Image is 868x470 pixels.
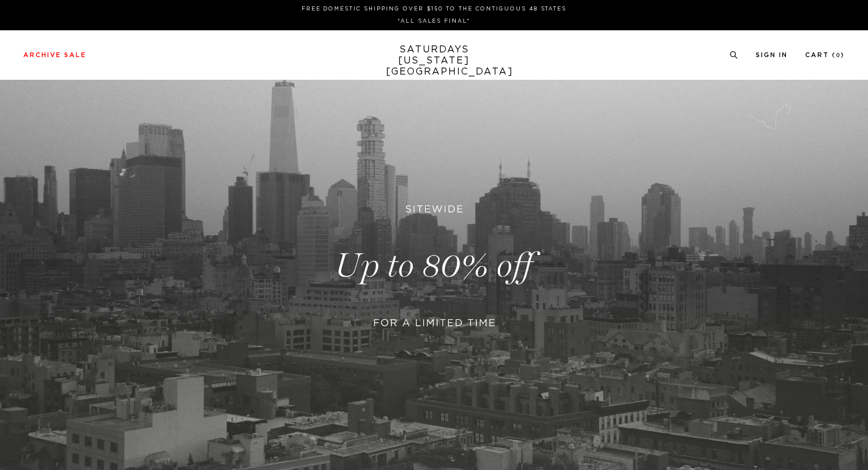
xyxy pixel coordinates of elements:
small: 0 [836,53,841,58]
p: *ALL SALES FINAL* [28,17,840,26]
p: FREE DOMESTIC SHIPPING OVER $150 TO THE CONTIGUOUS 48 STATES [28,5,840,13]
a: SATURDAYS[US_STATE][GEOGRAPHIC_DATA] [386,44,482,77]
a: Archive Sale [23,52,86,58]
a: Sign In [756,52,788,58]
a: Cart (0) [805,52,845,58]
